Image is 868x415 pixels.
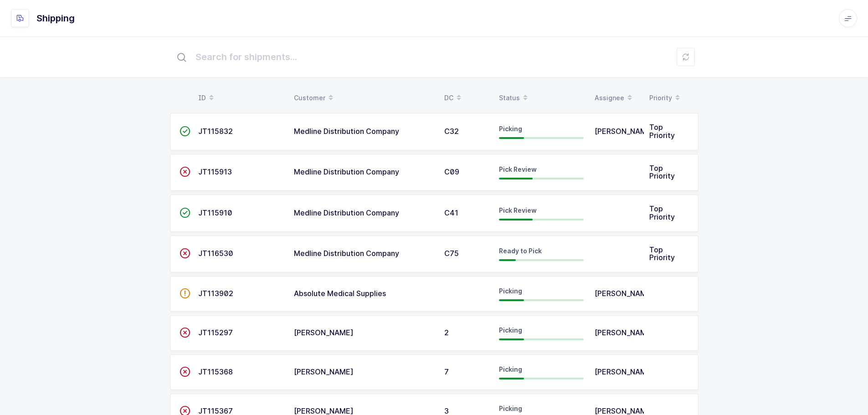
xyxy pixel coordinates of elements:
span: Picking [499,405,522,412]
span: [PERSON_NAME] [595,127,654,136]
span: Medline Distribution Company [294,167,399,176]
span: Pick Review [499,165,537,173]
span: JT116530 [198,249,233,258]
span: [PERSON_NAME] [294,367,354,376]
h1: Shipping [36,11,75,26]
input: Search for shipments... [170,42,699,72]
span:  [180,208,190,217]
span: JT115368 [198,367,233,376]
span: Top Priority [649,123,675,140]
span: Pick Review [499,206,537,214]
span: Medline Distribution Company [294,249,399,258]
span: JT115832 [198,127,233,136]
span: Picking [499,326,522,334]
span: Picking [499,287,522,295]
span: Absolute Medical Supplies [294,289,386,298]
div: Assignee [595,90,638,106]
span: Top Priority [649,245,675,262]
span: C75 [444,249,459,258]
span: JT115910 [198,208,232,217]
span:  [180,289,190,298]
span: [PERSON_NAME] [595,289,654,298]
span: 7 [444,367,449,376]
div: Customer [294,90,433,106]
span: JT113902 [198,289,233,298]
span: [PERSON_NAME] [595,367,654,376]
span:  [180,249,190,258]
div: Priority [649,90,693,106]
span: 2 [444,328,449,337]
span: C32 [444,127,459,136]
span: Picking [499,125,522,133]
span: Top Priority [649,204,675,221]
span:  [180,367,190,376]
div: DC [444,90,488,106]
span: [PERSON_NAME] [294,328,354,337]
span:  [180,167,190,176]
span: Medline Distribution Company [294,127,399,136]
span:  [180,127,190,136]
span: C41 [444,208,458,217]
span: [PERSON_NAME] [595,328,654,337]
span: Top Priority [649,164,675,181]
span: Picking [499,365,522,373]
span: Medline Distribution Company [294,208,399,217]
span: C09 [444,167,459,176]
span: Ready to Pick [499,247,542,255]
span: JT115297 [198,328,233,337]
span:  [180,328,190,337]
span: JT115913 [198,167,232,176]
div: ID [198,90,283,106]
div: Status [499,90,584,106]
